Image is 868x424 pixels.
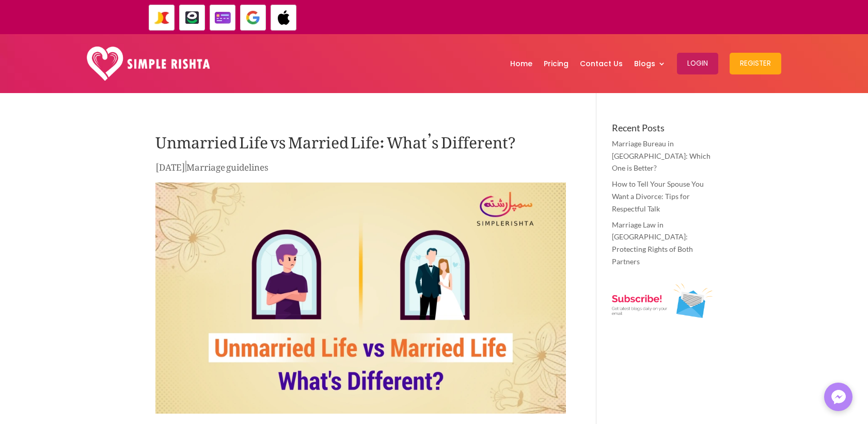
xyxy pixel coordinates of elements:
a: Blogs [634,37,666,90]
h4: Recent Posts [612,123,713,138]
a: Contact Us [580,37,623,90]
a: Home [510,37,532,90]
img: Messenger [828,387,849,407]
h1: Unmarried Life vs Married Life: What’s Different? [155,123,566,159]
a: Pricing [544,37,569,90]
button: Login [677,53,718,74]
button: Register [730,53,781,74]
a: Marriage Bureau in [GEOGRAPHIC_DATA]: Which One is Better? [612,139,711,173]
span: [DATE] [155,154,185,176]
a: Login [677,37,718,90]
a: Register [730,37,781,90]
a: Marriage Law in [GEOGRAPHIC_DATA]: Protecting Rights of Both Partners [612,220,693,266]
img: Unmarried-Life-vs-Married-Life [155,183,566,414]
a: Marriage guidelines [186,154,269,176]
a: How to Tell Your Spouse You Want a Divorce: Tips for Respectful Talk [612,179,704,213]
p: | [155,159,566,179]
